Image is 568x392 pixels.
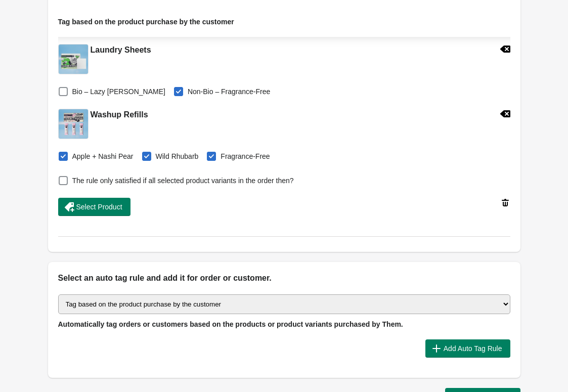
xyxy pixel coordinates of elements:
[444,344,502,353] span: Add Auto Tag Rule
[188,86,270,97] span: Non-Bio – Fragrance-Free
[91,109,148,121] h2: Washup Refills
[59,109,88,139] img: Blue_background_-_washup_refills_1.jpg
[72,176,294,186] span: The rule only satisfied if all selected product variants in the order then?
[72,86,165,97] span: Bio – Lazy [PERSON_NAME]
[58,272,510,284] h2: Select an auto tag rule and add it for order or customer.
[58,198,130,216] button: Select Product
[72,151,134,161] span: Apple + Nashi Pear
[58,18,234,26] span: Tag based on the product purchase by the customer
[91,44,151,56] h2: Laundry Sheets
[221,151,270,161] span: Fragrance-Free
[156,151,199,161] span: Wild Rhubarb
[76,203,122,211] span: Select Product
[59,45,88,74] img: Homethings_Laundry_Sheets_-_blue.jpg
[58,320,403,328] span: Automatically tag orders or customers based on the products or product variants purchased by Them.
[425,339,510,358] button: Add Auto Tag Rule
